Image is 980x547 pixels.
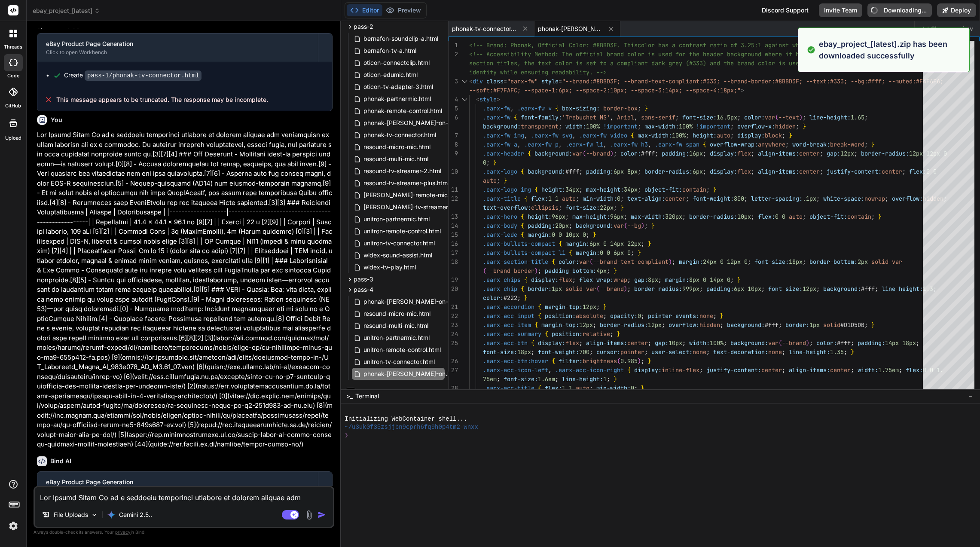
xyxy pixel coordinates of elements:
div: 1 [449,41,458,50]
span: 1 [548,195,552,202]
span: ; [820,150,823,157]
code: pass-1/phonak-tv-connector.html [85,70,201,81]
span: ; [820,168,823,175]
span: padding: [586,168,614,175]
span: oticon-edumic.html [363,70,418,80]
span: ; [871,213,875,220]
span: li [596,141,603,148]
span: ; [854,150,858,157]
span: phonak-partnermic.html [363,94,432,104]
span: ; [686,131,689,139]
span: ; [730,122,734,130]
span: , [524,131,528,139]
span: [PERSON_NAME]-remote-microphone-plus.html [363,190,500,200]
div: 13 [449,212,458,221]
span: , [610,113,614,121]
span: { [514,113,517,121]
span: pass-2 [354,22,373,31]
button: Preview [382,4,424,16]
span: letter-spacing: [751,195,803,202]
span: { [703,141,706,148]
span: nt dark grey (#333) and the brand color is used fo [641,59,813,67]
img: settings [6,519,21,533]
span: , [510,104,514,112]
span: 1 [555,195,559,202]
span: ; [864,113,868,121]
span: − [968,392,973,400]
span: <!-- Accessibility Method: The official brand colo [469,50,641,58]
span: .earx-logo [483,186,517,193]
span: overflow: [892,195,923,202]
span: ; [486,159,490,166]
span: background: [483,122,521,130]
span: #fff [641,150,655,157]
label: code [7,72,19,79]
span: width: [565,122,586,130]
span: contain [847,213,871,220]
span: font-family: [521,113,562,121]
span: ; [576,195,579,202]
span: ; [624,213,627,220]
span: 10px [737,213,751,220]
span: ; [682,213,686,220]
span: class [486,77,504,85]
span: { [524,195,528,202]
span: } [878,213,882,220]
span: ed:#F4F6F6; [906,77,943,85]
span: { [528,150,531,157]
span: > [741,86,744,94]
span: justify-content: [827,168,882,175]
span: = [559,77,562,85]
span: .earx-logo [483,168,517,175]
span: ; [803,213,806,220]
span: .earx-fw [655,141,682,148]
span: } [504,177,507,184]
span: "--brand:#8BBD3F; --brand-text-compliant:#333; --b [562,77,734,85]
span: padding: [528,222,555,229]
span: center [882,168,902,175]
span: --soft:#F7FAFC; --space-1:6px; --space-2:10px; --s [469,86,641,94]
span: #fff [565,168,579,175]
span: ; [751,150,754,157]
span: 22px [600,204,614,211]
span: .earx-fw [565,141,593,148]
span: [PERSON_NAME]-tv-streamer.html [363,202,462,212]
span: 6px [693,168,703,175]
p: Lor Ipsumd Sitam Co ad e seddoeiu temporinci utlabore et dolorem aliquae adm veniamquisn ex ullam... [37,130,333,449]
span: height: [528,213,552,220]
span: ; [744,195,748,202]
span: ; [569,222,572,229]
span: border-box [603,104,638,112]
span: font-weight: [693,195,734,202]
button: eBay Product Page GenerationClick to open Workbench [37,472,318,500]
button: eBay Product Page GenerationClick to open Workbench [37,34,318,62]
button: Downloading... [867,3,932,17]
span: ; [675,113,679,121]
span: ; [782,131,785,139]
div: eBay Product Page Generation [46,478,309,486]
span: 100% [586,122,600,130]
span: ; [559,204,562,211]
span: video [610,131,627,139]
span: { [521,213,524,220]
span: ; [638,104,641,112]
span: ; [751,213,754,220]
img: attachment [304,510,314,520]
span: div [473,77,483,85]
span: } [713,186,717,193]
span: border-radius: [689,213,737,220]
span: <!-- Brand: Phonak, Official Color: #8BBD3F. This [469,41,638,49]
span: 20px [555,222,569,229]
span: 320px [665,213,682,220]
span: , [517,141,521,148]
span: { [555,104,559,112]
span: img [514,131,524,139]
span: } [803,122,806,130]
span: phonak-[PERSON_NAME]-on-in.html [363,118,467,128]
span: > [497,95,500,103]
span: identity while ensuring readability. --> [469,68,607,76]
span: ; [638,168,641,175]
span: span [686,141,699,148]
span: break-word [830,141,864,148]
div: 6 [449,113,458,122]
